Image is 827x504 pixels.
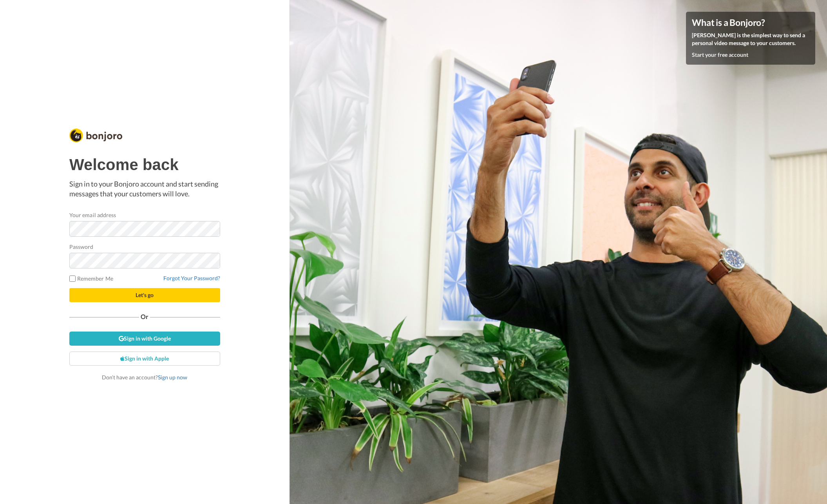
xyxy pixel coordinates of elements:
a: Sign in with Apple [69,352,220,366]
span: Let's go [136,292,154,298]
p: Sign in to your Bonjoro account and start sending messages that your customers will love. [69,179,220,199]
span: Or [139,314,150,319]
label: Password [69,243,94,251]
h4: What is a Bonjoro? [692,18,809,27]
input: Remember Me [69,276,76,282]
label: Your email address [69,211,116,219]
a: Forgot Your Password? [163,275,220,281]
p: [PERSON_NAME] is the simplest way to send a personal video message to your customers. [692,31,809,47]
a: Start your free account [692,51,748,58]
span: Don’t have an account? [102,374,187,381]
a: Sign in with Google [69,332,220,346]
a: Sign up now [158,374,187,381]
button: Let's go [69,288,220,302]
h1: Welcome back [69,156,220,173]
label: Remember Me [69,274,113,283]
